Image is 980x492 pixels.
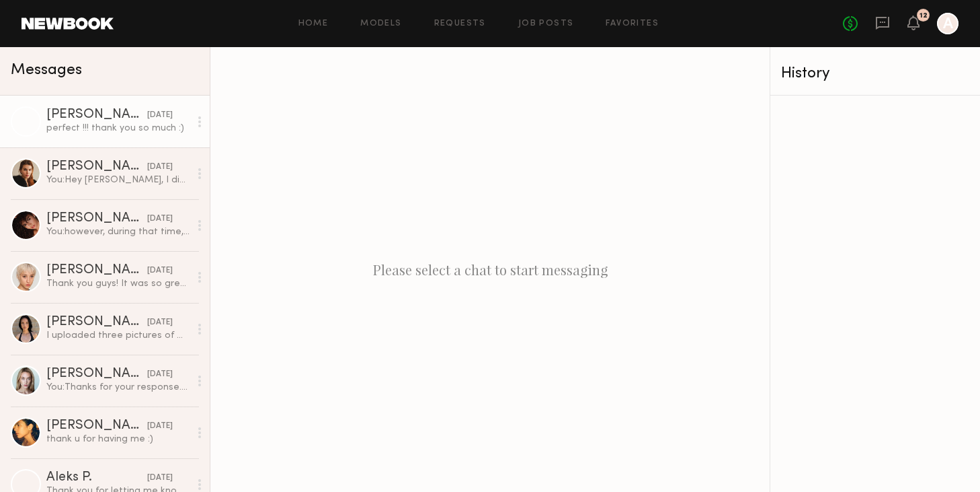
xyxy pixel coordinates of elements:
[46,367,147,381] div: [PERSON_NAME]
[920,12,928,20] div: 12
[46,433,190,446] div: thank u for having me :)
[147,368,173,381] div: [DATE]
[210,47,770,492] div: Please select a chat to start messaging
[46,174,190,186] div: You: Hey [PERSON_NAME], I didn’t hear back from you for weeks, so we ended up booking another mod...
[46,264,147,277] div: [PERSON_NAME]
[606,20,659,28] a: Favorites
[298,20,329,28] a: Home
[147,472,173,485] div: [DATE]
[46,419,147,433] div: [PERSON_NAME]
[46,160,147,174] div: [PERSON_NAME]
[46,381,190,394] div: You: Thanks for your response. That day is set for us, but I'll lyk if/when there's another oppor...
[147,213,173,225] div: [DATE]
[147,265,173,277] div: [DATE]
[46,316,147,329] div: [PERSON_NAME]
[147,109,173,122] div: [DATE]
[46,122,190,135] div: perfect !!! thank you so much :)
[360,20,401,28] a: Models
[46,277,190,290] div: Thank you guys! It was so great working with you:)
[781,66,969,81] div: History
[937,13,958,34] a: A
[46,108,147,122] div: [PERSON_NAME]
[518,20,574,28] a: Job Posts
[147,420,173,433] div: [DATE]
[46,471,147,485] div: Aleks P.
[46,225,190,238] div: You: however, during that time, we already confirmed another model since we didn't hear back from...
[147,161,173,174] div: [DATE]
[147,316,173,329] div: [DATE]
[46,212,147,225] div: [PERSON_NAME]
[46,329,190,342] div: I uploaded three pictures of me on my profile of recent pictures with my current hair. Let me kno...
[11,63,82,78] span: Messages
[434,20,486,28] a: Requests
